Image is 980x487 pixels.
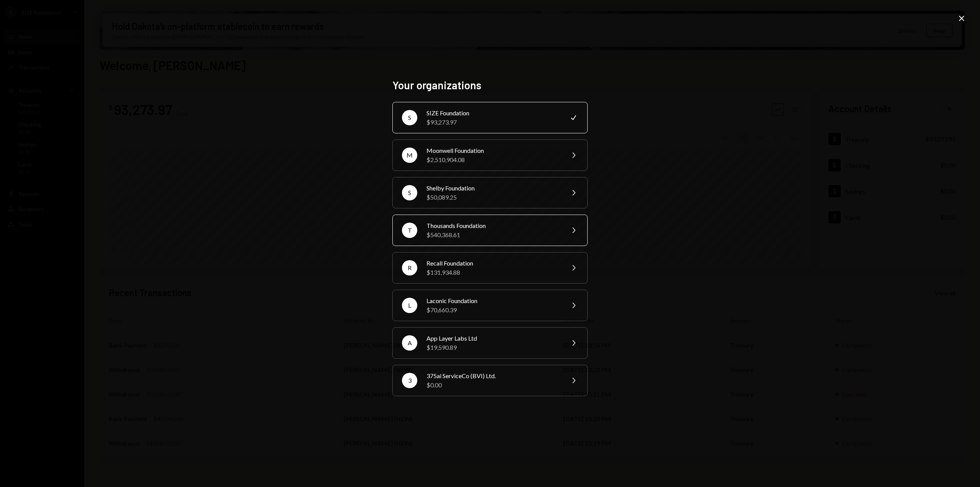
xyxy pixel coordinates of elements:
[426,193,560,202] div: $50,089.25
[392,78,588,93] h2: Your organizations
[426,268,560,277] div: $131,934.88
[426,371,560,380] div: 375ai ServiceCo (BVI) Ltd.
[426,118,560,127] div: $93,273.97
[392,177,588,208] button: SShelby Foundation$50,089.25
[426,305,560,315] div: $70,660.39
[426,380,560,390] div: $0.00
[426,343,560,352] div: $19,590.89
[426,334,560,343] div: App Layer Labs Ltd
[426,108,560,118] div: SIZE Foundation
[402,335,417,351] div: A
[426,259,560,268] div: Recall Foundation
[392,327,588,359] button: AApp Layer Labs Ltd$19,590.89
[426,296,560,305] div: Laconic Foundation
[392,252,588,284] button: RRecall Foundation$131,934.88
[426,230,560,239] div: $540,368.61
[426,155,560,164] div: $2,510,904.08
[402,148,417,163] div: M
[392,139,588,171] button: MMoonwell Foundation$2,510,904.08
[392,290,588,321] button: LLaconic Foundation$70,660.39
[426,146,560,155] div: Moonwell Foundation
[392,102,588,133] button: SSIZE Foundation$93,273.97
[402,373,417,388] div: 3
[402,298,417,313] div: L
[402,260,417,275] div: R
[402,110,417,125] div: S
[392,215,588,246] button: TThousands Foundation$540,368.61
[402,185,417,200] div: S
[402,223,417,238] div: T
[426,221,560,230] div: Thousands Foundation
[426,184,560,193] div: Shelby Foundation
[392,365,588,396] button: 3375ai ServiceCo (BVI) Ltd.$0.00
